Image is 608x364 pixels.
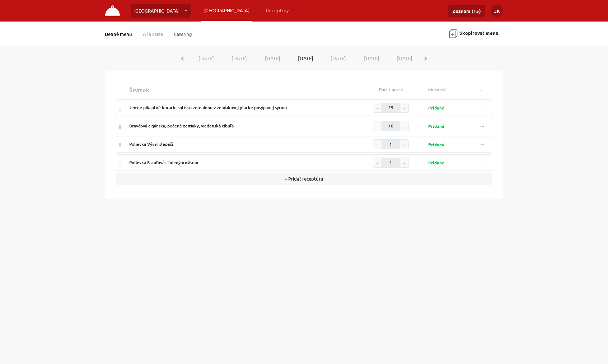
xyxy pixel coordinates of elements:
[263,4,292,17] a: Receptúry
[428,160,444,165] strong: Pridané
[428,105,444,111] strong: Pridané
[428,141,444,147] strong: Pridané
[428,87,468,93] div: Možnosti
[476,158,489,168] button: ...
[201,4,252,17] a: [GEOGRAPHIC_DATA]
[221,52,255,65] button: [DATE]
[105,31,132,37] a: Denné menu
[480,140,485,146] span: ...
[476,140,489,149] button: ...
[129,123,354,129] div: Bravčová cigánska, pečené zemiaky, viedenská cibuľa
[471,82,492,98] th: Actions
[288,52,321,65] button: [DATE]
[116,173,492,185] button: + Pridať receptúru
[359,87,422,93] div: Počet porcií
[476,103,489,113] button: ...
[491,5,503,17] button: JK
[254,52,288,65] button: [DATE]
[476,121,489,131] button: ...
[129,159,354,166] div: Polievka Fazuľová s údeným mäsom
[320,52,354,65] button: [DATE]
[188,52,221,65] button: [DATE]
[174,31,192,37] a: Catering
[126,82,356,98] th: Name
[354,52,387,65] button: [DATE]
[480,104,485,109] span: ...
[116,82,126,98] th: Dragndrop
[105,5,120,16] img: FUDOMA
[480,159,485,164] span: ...
[387,52,420,65] button: [DATE]
[474,85,487,95] button: ...
[428,123,444,129] strong: Pridané
[480,122,485,127] span: ...
[129,141,354,148] div: Polievka Vývar slepačí
[129,104,354,111] div: Jemne pikantné kuracie soté so zeleninou v zemiakovej placke posypanej syrom
[478,86,483,91] span: ...
[143,31,163,37] a: À la carte
[444,25,503,42] button: Skopírovať menu
[131,4,191,18] a: [GEOGRAPHIC_DATA]
[448,5,485,17] a: Zoznam (15)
